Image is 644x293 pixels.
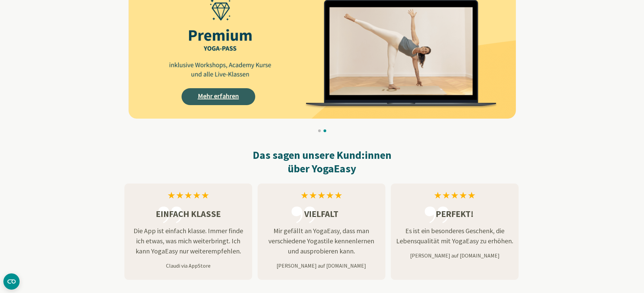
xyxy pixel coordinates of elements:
button: CMP-Widget öffnen [3,273,20,290]
h3: Perfekt! [391,207,519,220]
h3: Vielfalt [258,207,385,220]
h3: Einfach klasse [124,207,252,220]
p: [PERSON_NAME] auf [DOMAIN_NAME] [391,251,519,260]
p: Es ist ein besonderes Geschenk, die Lebensqualität mit YogaEasy zu erhöhen. [391,226,519,246]
h2: Das sagen unsere Kund:innen über YogaEasy [124,148,520,175]
p: Claudi via AppStore [124,262,252,270]
a: Mehr erfahren [182,88,255,105]
p: Die App ist einfach klasse. Immer finde ich etwas, was mich weiterbringt. Ich kann YogaEasy nur w... [124,226,252,256]
p: [PERSON_NAME] auf [DOMAIN_NAME] [258,262,385,270]
p: Mir gefällt an YogaEasy, dass man verschiedene Yogastile kennenlernen und ausprobieren kann. [258,226,385,256]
